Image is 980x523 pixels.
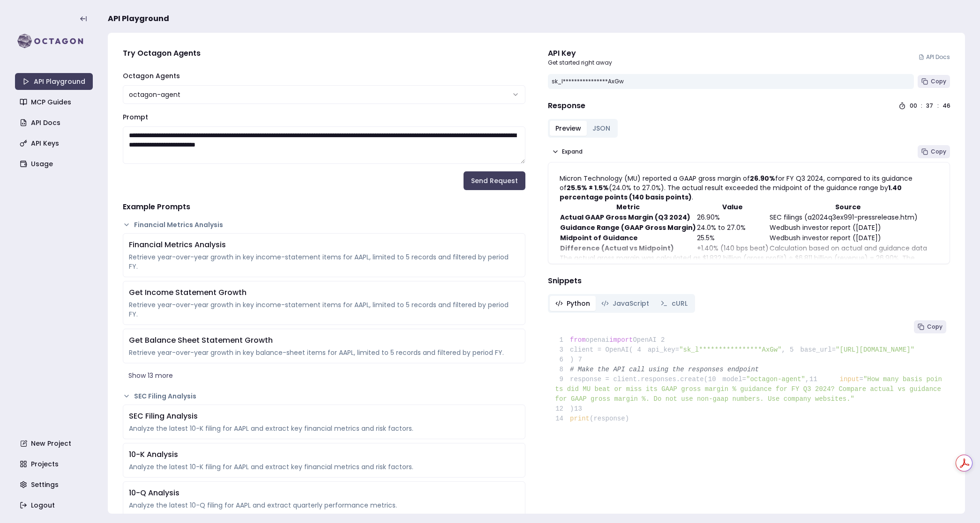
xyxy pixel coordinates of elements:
[464,171,525,190] button: Send Request
[16,497,94,514] a: Logout
[910,102,917,110] div: 00
[129,487,519,499] div: 10-Q Analysis
[548,59,612,66] p: Get started right away
[129,462,519,471] div: Analyze the latest 10-K filing for AAPL and extract key financial metrics and risk factors.
[918,145,950,158] button: Copy
[123,48,525,59] h4: Try Octagon Agents
[555,404,570,414] span: 12
[129,424,519,433] div: Analyze the latest 10-K filing for AAPL and extract key financial metrics and risk factors.
[560,253,939,272] p: The actual gross margin was calculated as $1.832 billion (gross profit) ÷ $6.811 billion (revenue...
[560,243,674,253] strong: Difference (Actual vs Midpoint)
[129,252,519,271] div: Retrieve year-over-year growth in key income-statement items for AAPL, limited to 5 records and f...
[657,335,672,345] span: 2
[696,212,769,222] td: 26.90%
[560,174,939,202] p: Micron Technology (MU) reported a GAAP gross margin of for FY Q3 2024, compared to its guidance o...
[16,114,94,131] a: API Docs
[555,365,570,375] span: 8
[16,135,94,152] a: API Keys
[15,32,93,51] img: logo-rect-yK7x_WSZ.svg
[570,366,759,373] span: # Make the API call using the responses endpoint
[129,300,519,319] div: Retrieve year-over-year growth in key income-statement items for AAPL, limited to 5 records and f...
[560,183,902,202] strong: 1.40 percentage points (140 basis points)
[16,456,94,472] a: Projects
[914,320,946,333] button: Copy
[919,53,950,61] a: API Docs
[574,404,589,414] span: 13
[586,336,609,344] span: openai
[555,414,570,424] span: 14
[921,102,922,110] div: :
[550,121,587,136] button: Preview
[15,73,93,90] a: API Playground
[769,212,928,222] td: SEC filings (a2024q3ex991-pressrelease.htm)
[129,287,519,298] div: Get Income Statement Growth
[570,415,590,422] span: print
[926,102,934,110] div: 37
[696,233,769,243] td: 25.5%
[123,201,525,213] h4: Example Prompts
[609,336,633,344] span: import
[587,121,616,136] button: JSON
[943,102,950,110] div: 46
[648,346,679,354] span: api_key=
[633,345,648,355] span: 4
[937,102,939,110] div: :
[555,346,633,354] span: client = OpenAI(
[555,345,570,355] span: 3
[809,375,824,384] span: 11
[560,223,696,232] strong: Guidance Range (GAAP Gross Margin)
[927,323,943,331] span: Copy
[836,346,914,354] span: "[URL][DOMAIN_NAME]"
[548,100,585,111] h4: Response
[562,148,583,155] span: Expand
[548,48,612,59] div: API Key
[567,183,609,192] strong: 25.5% ± 1.5%
[613,299,649,308] span: JavaScript
[129,501,519,510] div: Analyze the latest 10-Q filing for AAPL and extract quarterly performance metrics.
[555,376,945,403] span: "How many basis points did MU beat or miss its GAAP gross margin % guidance for FY Q3 2024? Compa...
[800,346,836,354] span: base_url=
[860,376,863,383] span: =
[769,243,928,253] td: Calculation based on actual and guidance data
[931,78,946,85] span: Copy
[918,75,950,88] button: Copy
[805,376,809,383] span: ,
[672,299,688,308] span: cURL
[840,376,860,383] span: input
[769,202,928,212] th: Source
[16,476,94,493] a: Settings
[548,145,586,158] button: Expand
[129,335,519,346] div: Get Balance Sheet Statement Growth
[129,348,519,357] div: Retrieve year-over-year growth in key balance-sheet items for AAPL, limited to 5 records and filt...
[123,367,525,384] button: Show 13 more
[696,202,769,212] th: Value
[785,345,800,355] span: 5
[555,376,708,383] span: response = client.responses.create(
[590,415,629,422] span: (response)
[555,335,570,345] span: 1
[567,299,590,308] span: Python
[555,355,570,365] span: 6
[123,71,180,81] label: Octagon Agents
[555,356,574,363] span: )
[123,220,525,229] button: Financial Metrics Analysis
[931,148,946,155] span: Copy
[696,243,769,253] td: +1.40% (140 bps beat)
[16,435,94,452] a: New Project
[555,375,570,384] span: 9
[708,375,723,384] span: 10
[129,239,519,250] div: Financial Metrics Analysis
[633,336,656,344] span: OpenAI
[108,13,169,24] span: API Playground
[769,222,928,233] td: Wedbush investor report ([DATE])
[16,94,94,110] a: MCP Guides
[570,336,586,344] span: from
[574,355,589,365] span: 7
[548,275,950,287] h4: Snippets
[723,376,746,383] span: model=
[769,233,928,243] td: Wedbush investor report ([DATE])
[16,155,94,172] a: Usage
[750,174,775,183] strong: 26.90%
[129,411,519,422] div: SEC Filing Analysis
[123,112,148,122] label: Prompt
